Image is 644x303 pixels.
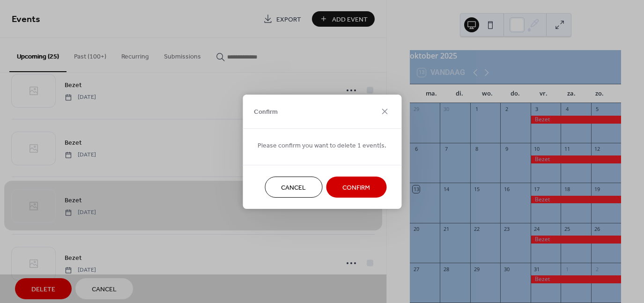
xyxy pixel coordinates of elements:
span: Cancel [281,183,306,192]
span: Please confirm you want to delete 1 event(s. [258,140,386,150]
span: Confirm [254,107,278,117]
span: Confirm [342,183,370,192]
button: Cancel [265,177,322,198]
button: Confirm [326,177,386,198]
